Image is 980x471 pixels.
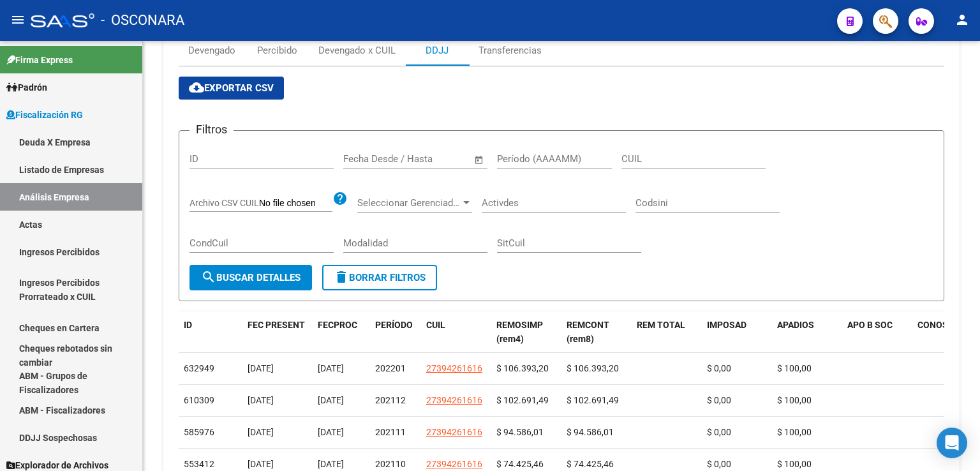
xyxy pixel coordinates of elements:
[313,311,370,354] datatable-header-cell: FECPROC
[189,198,259,208] span: Archivo CSV CUIL
[201,272,301,283] span: Buscar Detalles
[707,459,731,469] span: $ 0,00
[479,43,542,57] div: Transferencias
[318,427,344,437] span: [DATE]
[322,265,437,290] button: Borrar Filtros
[496,395,549,405] span: $ 102.691,49
[370,311,421,354] datatable-header-cell: PERÍODO
[561,311,632,354] datatable-header-cell: REMCONT (rem8)
[184,320,192,330] span: ID
[189,80,204,95] mat-icon: cloud_download
[318,459,344,469] span: [DATE]
[318,320,357,330] span: FECPROC
[707,427,731,437] span: $ 0,00
[179,311,242,354] datatable-header-cell: ID
[201,269,216,285] mat-icon: search
[496,320,543,345] span: REMOSIMP (rem4)
[318,395,344,405] span: [DATE]
[954,12,970,27] mat-icon: person
[707,363,731,373] span: $ 0,00
[257,43,297,57] div: Percibido
[375,363,406,373] span: 202201
[472,153,487,167] button: Open calendar
[842,311,912,354] datatable-header-cell: APO B SOC
[375,395,406,405] span: 202112
[242,311,313,354] datatable-header-cell: FEC PRESENT
[702,311,772,354] datatable-header-cell: IMPOSAD
[6,80,47,94] span: Padrón
[632,311,702,354] datatable-header-cell: REM TOTAL
[184,459,214,469] span: 553412
[567,320,609,345] span: REMCONT (rem8)
[184,427,214,437] span: 585976
[847,320,893,330] span: APO B SOC
[248,427,274,437] span: [DATE]
[332,191,348,206] mat-icon: help
[375,427,406,437] span: 202111
[318,363,344,373] span: [DATE]
[426,427,482,437] span: 27394261616
[396,153,458,165] input: End date
[777,395,812,405] span: $ 100,00
[248,320,305,330] span: FEC PRESENT
[496,363,549,373] span: $ 106.393,20
[567,459,614,469] span: $ 74.425,46
[426,395,482,405] span: 27394261616
[917,320,948,330] span: CONOS
[777,459,812,469] span: $ 100,00
[426,459,482,469] span: 27394261616
[6,108,83,122] span: Fiscalización RG
[772,311,842,354] datatable-header-cell: APADIOS
[426,320,445,330] span: CUIL
[189,265,312,290] button: Buscar Detalles
[318,43,396,57] div: Devengado x CUIL
[567,363,619,373] span: $ 106.393,20
[637,320,685,330] span: REM TOTAL
[707,395,731,405] span: $ 0,00
[179,77,284,100] button: Exportar CSV
[189,121,234,138] h3: Filtros
[357,197,461,209] span: Seleccionar Gerenciador
[777,363,812,373] span: $ 100,00
[491,311,561,354] datatable-header-cell: REMOSIMP (rem4)
[496,427,544,437] span: $ 94.586,01
[10,12,26,27] mat-icon: menu
[6,53,73,67] span: Firma Express
[375,320,413,330] span: PERÍODO
[259,198,332,209] input: Archivo CSV CUIL
[777,427,812,437] span: $ 100,00
[334,269,349,285] mat-icon: delete
[777,320,814,330] span: APADIOS
[567,395,619,405] span: $ 102.691,49
[188,43,235,57] div: Devengado
[937,428,967,458] div: Open Intercom Messenger
[248,395,274,405] span: [DATE]
[496,459,544,469] span: $ 74.425,46
[421,311,491,354] datatable-header-cell: CUIL
[248,363,274,373] span: [DATE]
[707,320,746,330] span: IMPOSAD
[248,459,274,469] span: [DATE]
[426,363,482,373] span: 27394261616
[343,153,385,165] input: Start date
[375,459,406,469] span: 202110
[334,272,426,283] span: Borrar Filtros
[101,6,184,34] span: - OSCONARA
[184,395,214,405] span: 610309
[567,427,614,437] span: $ 94.586,01
[426,43,449,57] div: DDJJ
[189,82,274,94] span: Exportar CSV
[184,363,214,373] span: 632949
